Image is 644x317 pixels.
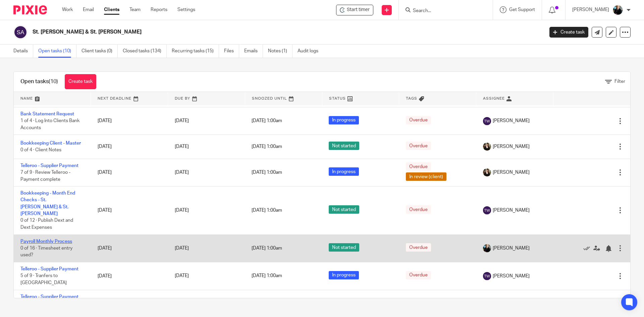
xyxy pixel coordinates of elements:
[20,267,78,271] a: Telleroo - Supplier Payment
[329,142,359,150] span: Not started
[406,205,431,214] span: Overdue
[20,239,72,244] a: Payroll Monthly Process
[268,45,292,58] a: Notes (1)
[20,295,78,299] a: Telleroo - Supplier Payment
[329,271,359,279] span: In progress
[91,159,168,186] td: [DATE]
[493,273,530,279] span: [PERSON_NAME]
[347,6,370,13] span: Start timer
[20,218,73,230] span: 0 of 12 · Publish Dext and Dext Expenses
[20,246,72,258] span: 0 of 16 · Timesheet entry used?
[483,244,491,252] img: nicky-partington.jpg
[329,167,359,176] span: In progress
[336,5,373,15] div: St. John & St. Anne
[175,246,189,251] span: [DATE]
[20,118,79,130] span: 1 of 4 · Log Into Clients Bank Accounts
[252,274,282,278] span: [DATE] 1:00am
[175,208,189,213] span: [DATE]
[493,169,530,176] span: [PERSON_NAME]
[83,6,94,13] a: Email
[252,119,282,123] span: [DATE] 1:00am
[406,116,431,124] span: Overdue
[252,246,282,251] span: [DATE] 1:00am
[406,97,417,100] span: Tags
[175,274,189,278] span: [DATE]
[329,97,346,100] span: Status
[91,107,168,135] td: [DATE]
[123,45,167,58] a: Closed tasks (134)
[175,118,189,123] span: [DATE]
[151,6,167,13] a: Reports
[13,25,28,39] img: svg%3E
[244,45,263,58] a: Emails
[91,234,168,262] td: [DATE]
[252,97,287,100] span: Snoozed Until
[65,74,96,89] a: Create task
[329,243,359,252] span: Not started
[82,45,118,58] a: Client tasks (0)
[412,8,473,14] input: Search
[177,6,195,13] a: Settings
[62,6,73,13] a: Work
[13,45,33,58] a: Details
[483,206,491,214] img: svg%3E
[583,245,593,252] a: Mark as done
[20,141,81,146] a: Bookkeeping Client - Master
[612,5,623,15] img: nicky-partington.jpg
[104,6,119,13] a: Clients
[329,116,359,124] span: In progress
[252,144,282,149] span: [DATE] 1:00am
[406,162,431,171] span: Overdue
[493,207,530,214] span: [PERSON_NAME]
[509,7,535,12] span: Get Support
[252,170,282,175] span: [DATE] 1:00am
[49,79,58,84] span: (10)
[493,245,530,252] span: [PERSON_NAME]
[483,143,491,151] img: Helen%20Campbell.jpeg
[20,78,58,85] h1: Open tasks
[91,262,168,290] td: [DATE]
[493,143,530,150] span: [PERSON_NAME]
[20,148,61,153] span: 0 of 4 · Client Notes
[483,272,491,280] img: svg%3E
[572,6,609,13] p: [PERSON_NAME]
[483,117,491,125] img: svg%3E
[20,112,74,116] a: Bank Statement Request
[91,135,168,159] td: [DATE]
[549,27,588,38] a: Create task
[406,172,446,181] span: In review (client)
[298,45,323,58] a: Audit logs
[129,6,141,13] a: Team
[172,45,219,58] a: Recurring tasks (15)
[329,205,359,214] span: Not started
[224,45,239,58] a: Files
[406,243,431,252] span: Overdue
[20,274,67,285] span: 5 of 9 · Tranfers to [GEOGRAPHIC_DATA]
[91,187,168,234] td: [DATE]
[406,142,431,150] span: Overdue
[493,117,530,124] span: [PERSON_NAME]
[20,170,70,182] span: 7 of 9 · Review Telleroo - Payment complete
[20,191,75,216] a: Bookkeeping - Month End Checks - St. [PERSON_NAME] & St. [PERSON_NAME]
[252,208,282,213] span: [DATE] 1:00am
[175,170,189,175] span: [DATE]
[13,5,47,14] img: Pixie
[175,144,189,149] span: [DATE]
[483,168,491,176] img: Helen%20Campbell.jpeg
[33,29,438,36] h2: St. [PERSON_NAME] & St. [PERSON_NAME]
[20,163,78,168] a: Telleroo - Supplier Payment
[614,79,625,84] span: Filter
[406,271,431,279] span: Overdue
[38,45,76,58] a: Open tasks (10)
